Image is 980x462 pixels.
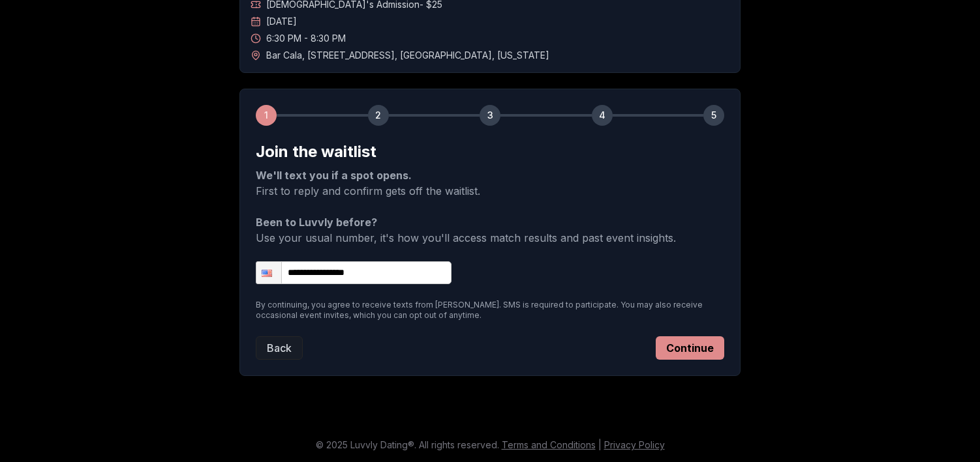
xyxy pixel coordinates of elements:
div: 3 [480,105,500,126]
a: Privacy Policy [604,439,665,450]
strong: We'll text you if a spot opens. [256,169,412,182]
span: | [598,439,602,450]
div: 4 [592,105,613,126]
div: 5 [703,105,724,126]
a: Terms and Conditions [502,439,596,450]
p: By continuing, you agree to receive texts from [PERSON_NAME]. SMS is required to participate. You... [256,300,724,321]
span: [DATE] [266,15,297,28]
div: United States: + 1 [256,262,281,283]
span: 6:30 PM - 8:30 PM [266,32,346,45]
h2: Join the waitlist [256,141,724,162]
span: Bar Cala , [STREET_ADDRESS] , [GEOGRAPHIC_DATA] , [US_STATE] [266,49,549,62]
strong: Been to Luvvly before? [256,216,377,229]
button: Continue [656,336,724,360]
p: Use your usual number, it's how you'll access match results and past event insights. [256,214,724,246]
div: 2 [368,105,389,126]
button: Back [256,336,303,360]
p: First to reply and confirm gets off the waitlist. [256,167,724,199]
div: 1 [256,105,277,126]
